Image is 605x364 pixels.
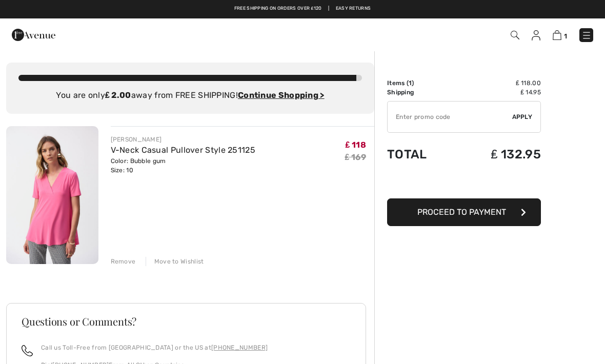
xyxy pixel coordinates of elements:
img: Shopping Bag [553,30,561,40]
div: Color: Bubble gum Size: 10 [111,156,256,175]
img: Menu [581,30,592,41]
button: Proceed to Payment [387,198,541,226]
img: My Info [532,30,540,41]
div: [PERSON_NAME] [111,135,256,144]
td: Total [387,137,455,172]
img: Search [511,31,519,39]
img: V-Neck Casual Pullover Style 251125 [6,126,98,264]
a: V-Neck Casual Pullover Style 251125 [111,145,256,155]
div: Move to Wishlist [146,257,204,266]
h3: Questions or Comments? [22,316,351,327]
a: Easy Returns [336,5,371,12]
td: Shipping [387,88,455,97]
a: [PHONE_NUMBER] [211,344,268,351]
span: ₤ 118 [346,140,366,150]
td: ₤ 132.95 [455,137,541,172]
span: 1 [409,79,412,87]
span: Proceed to Payment [417,207,506,217]
strong: ₤ 2.00 [105,90,131,100]
img: 1ère Avenue [12,25,55,45]
span: 1 [564,32,567,40]
td: Items ( ) [387,78,455,88]
iframe: PayPal [387,172,541,195]
div: You are only away from FREE SHIPPING! [18,89,362,102]
img: call [22,345,33,356]
s: ₤ 169 [345,152,366,162]
a: Free shipping on orders over ₤120 [234,5,322,12]
div: Remove [111,257,136,266]
td: ₤ 118.00 [455,78,541,88]
a: Continue Shopping > [238,90,325,100]
a: 1ère Avenue [12,29,55,39]
span: Apply [512,112,533,122]
a: 1 [553,29,567,41]
td: ₤ 14.95 [455,88,541,97]
input: Promo code [388,102,512,132]
p: Call us Toll-Free from [GEOGRAPHIC_DATA] or the US at [41,343,268,352]
span: | [328,5,329,12]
